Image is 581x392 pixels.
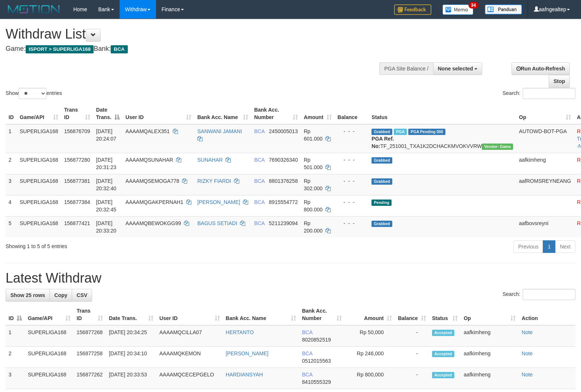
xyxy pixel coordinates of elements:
[254,157,264,163] span: BCA
[6,4,62,15] img: MOTION_logo.png
[6,304,25,325] th: ID: activate to sort column descending
[503,88,575,99] label: Search:
[226,350,269,356] a: [PERSON_NAME]
[6,216,17,237] td: 5
[6,174,17,195] td: 3
[17,195,61,216] td: SUPERLIGA168
[6,124,17,153] td: 1
[371,129,392,135] span: Grabbed
[6,368,25,389] td: 3
[6,325,25,347] td: 1
[302,337,331,343] span: Copy 8020852519 to clipboard
[338,128,366,135] div: - - -
[304,128,323,142] span: Rp 601.000
[395,304,429,325] th: Balance: activate to sort column ascending
[485,4,522,14] img: panduan.png
[338,177,366,185] div: - - -
[302,379,331,385] span: Copy 8410555329 to clipboard
[197,199,240,205] a: [PERSON_NAME]
[251,103,301,124] th: Bank Acc. Number: activate to sort column ascending
[555,240,575,253] a: Next
[77,292,87,298] span: CSV
[461,347,519,368] td: aafkimheng
[106,325,156,347] td: [DATE] 20:34:25
[6,88,62,99] label: Show entries
[371,178,392,185] span: Grabbed
[345,347,395,368] td: Rp 246,000
[126,157,173,163] span: AAAAMQSUNAHAR
[304,220,323,234] span: Rp 200.000
[461,325,519,347] td: aafkimheng
[516,153,574,174] td: aafkimheng
[254,128,264,134] span: BCA
[25,304,74,325] th: Game/API: activate to sort column ascending
[156,304,223,325] th: User ID: activate to sort column ascending
[369,103,516,124] th: Status
[126,128,170,134] span: AAAAMQALEX351
[156,368,223,389] td: AAAAMQCECEPGELO
[10,292,45,298] span: Show 25 rows
[269,178,298,184] span: Copy 8801376258 to clipboard
[64,199,90,205] span: 156877384
[519,304,575,325] th: Action
[6,45,380,53] h4: Game: Bank:
[516,124,574,153] td: AUTOWD-BOT-PGA
[516,103,574,124] th: Op: activate to sort column ascending
[395,347,429,368] td: -
[432,330,454,336] span: Accepted
[6,195,17,216] td: 4
[338,198,366,206] div: - - -
[304,199,323,213] span: Rp 800.000
[74,325,106,347] td: 156877268
[226,329,254,335] a: HERTANTO
[226,372,263,378] a: HARDIANSYAH
[96,199,117,213] span: [DATE] 20:32:45
[345,304,395,325] th: Amount: activate to sort column ascending
[74,347,106,368] td: 156877258
[6,347,25,368] td: 2
[302,329,312,335] span: BCA
[126,199,184,205] span: AAAAMQGAKPERNAH1
[64,128,90,134] span: 156876709
[197,157,223,163] a: SUNAHAR
[269,128,298,134] span: Copy 2450005013 to clipboard
[254,199,264,205] span: BCA
[371,136,394,149] b: PGA Ref. No:
[96,220,117,234] span: [DATE] 20:33:20
[96,178,117,191] span: [DATE] 20:32:40
[19,88,46,99] select: Showentries
[126,220,181,226] span: AAAAMQBEWOKGG99
[523,88,575,99] input: Search:
[17,124,61,153] td: SUPERLIGA168
[25,368,74,389] td: SUPERLIGA168
[468,2,478,9] span: 34
[25,347,74,368] td: SUPERLIGA168
[223,304,299,325] th: Bank Acc. Name: activate to sort column ascending
[543,240,555,253] a: 1
[302,358,331,364] span: Copy 0512015563 to clipboard
[25,325,74,347] td: SUPERLIGA168
[6,240,237,250] div: Showing 1 to 5 of 5 entries
[522,372,533,378] a: Note
[522,350,533,356] a: Note
[49,289,72,302] a: Copy
[111,45,127,53] span: BCA
[302,350,312,356] span: BCA
[513,240,543,253] a: Previous
[197,128,242,134] a: SANWANI JAMANI
[394,4,431,15] img: Feedback.jpg
[503,289,575,300] label: Search:
[432,351,454,357] span: Accepted
[254,220,264,226] span: BCA
[395,325,429,347] td: -
[269,157,298,163] span: Copy 7690326340 to clipboard
[26,45,94,53] span: ISPORT > SUPERLIGA168
[72,289,92,302] a: CSV
[338,156,366,164] div: - - -
[302,372,312,378] span: BCA
[123,103,194,124] th: User ID: activate to sort column ascending
[64,178,90,184] span: 156877381
[438,66,473,72] span: None selected
[442,4,474,15] img: Button%20Memo.svg
[106,347,156,368] td: [DATE] 20:34:10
